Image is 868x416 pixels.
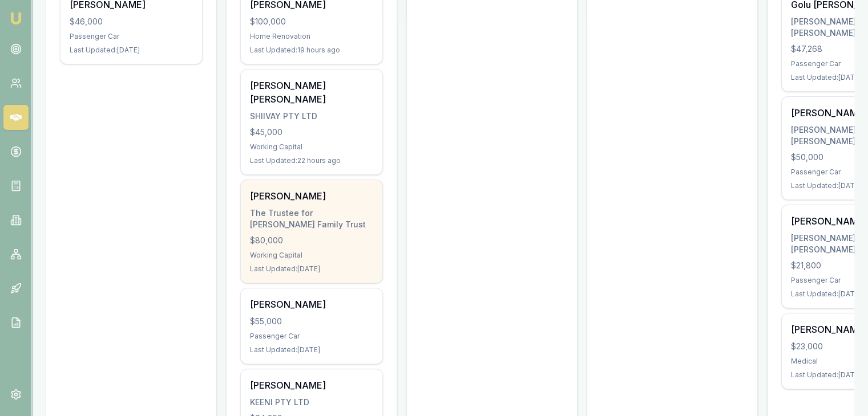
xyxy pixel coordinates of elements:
[250,251,373,260] div: Working Capital
[250,32,373,41] div: Home Renovation
[250,156,373,165] div: Last Updated: 22 hours ago
[70,46,193,55] div: Last Updated: [DATE]
[9,11,23,25] img: emu-icon-u.png
[250,235,373,246] div: $80,000
[250,345,373,354] div: Last Updated: [DATE]
[250,264,373,274] div: Last Updated: [DATE]
[250,16,373,27] div: $100,000
[250,142,373,152] div: Working Capital
[250,378,373,392] div: [PERSON_NAME]
[70,32,193,41] div: Passenger Car
[250,397,373,408] div: KEENI PTY LTD
[250,207,373,230] div: The Trustee for [PERSON_NAME] Family Trust
[250,111,373,122] div: SHIIVAY PTY LTD
[250,297,373,311] div: [PERSON_NAME]
[250,332,373,341] div: Passenger Car
[250,316,373,327] div: $55,000
[70,16,193,27] div: $46,000
[250,127,373,138] div: $45,000
[250,46,373,55] div: Last Updated: 19 hours ago
[250,79,373,106] div: [PERSON_NAME] [PERSON_NAME]
[250,189,373,203] div: [PERSON_NAME]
